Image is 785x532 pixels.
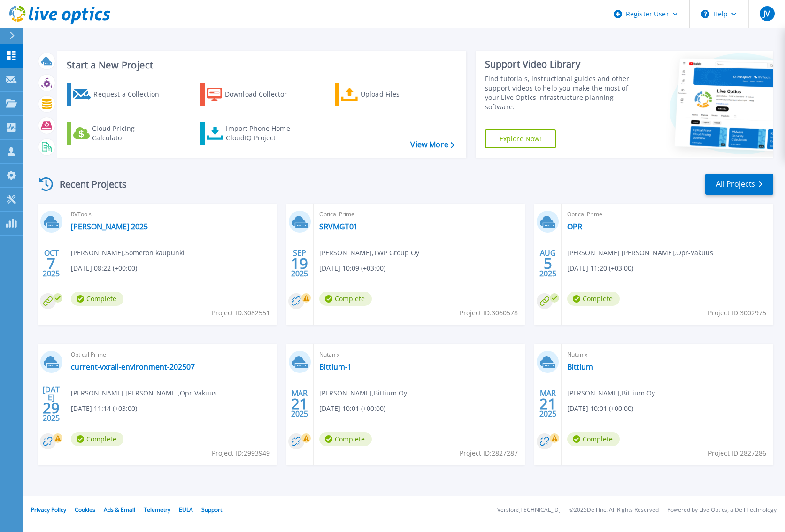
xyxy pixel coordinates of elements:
[319,248,419,258] span: [PERSON_NAME] , TWP Group Oy
[71,403,137,414] span: [DATE] 11:14 (+03:00)
[225,85,300,104] div: Download Collector
[212,448,270,458] span: Project ID: 2993949
[763,10,770,17] span: JV
[71,432,123,446] span: Complete
[71,222,148,231] a: [PERSON_NAME] 2025
[410,140,454,149] a: View More
[212,308,270,318] span: Project ID: 3082551
[567,362,593,372] a: Bittium
[319,388,407,398] span: [PERSON_NAME] , Bittium Oy
[319,222,358,231] a: SRVMGT01
[42,246,60,281] div: OCT 2025
[319,263,385,274] span: [DATE] 10:09 (+03:00)
[75,506,95,514] a: Cookies
[67,60,454,70] h3: Start a New Project
[319,362,352,372] a: Bittium-1
[31,506,66,514] a: Privacy Policy
[708,308,766,318] span: Project ID: 3002975
[71,209,271,220] span: RVTools
[42,387,60,421] div: [DATE] 2025
[485,58,636,70] div: Support Video Library
[36,173,139,196] div: Recent Projects
[226,124,299,143] div: Import Phone Home CloudIQ Project
[460,448,518,458] span: Project ID: 2827287
[319,350,520,360] span: Nutanix
[361,85,436,104] div: Upload Files
[705,174,773,195] a: All Projects
[104,506,135,514] a: Ads & Email
[567,350,768,360] span: Nutanix
[71,292,123,306] span: Complete
[544,259,552,267] span: 5
[319,432,372,446] span: Complete
[43,404,60,412] span: 29
[335,83,439,106] a: Upload Files
[93,85,169,104] div: Request a Collection
[71,263,137,274] span: [DATE] 08:22 (+00:00)
[291,259,308,267] span: 19
[319,403,385,414] span: [DATE] 10:01 (+00:00)
[539,246,557,281] div: AUG 2025
[67,122,171,145] a: Cloud Pricing Calculator
[291,400,308,408] span: 21
[291,387,308,421] div: MAR 2025
[667,507,777,513] li: Powered by Live Optics, a Dell Technology
[567,248,713,258] span: [PERSON_NAME] [PERSON_NAME] , Opr-Vakuus
[539,387,557,421] div: MAR 2025
[539,400,556,408] span: 21
[71,388,217,398] span: [PERSON_NAME] [PERSON_NAME] , Opr-Vakuus
[567,263,633,274] span: [DATE] 11:20 (+03:00)
[708,448,766,458] span: Project ID: 2827286
[200,83,305,106] a: Download Collector
[71,248,185,258] span: [PERSON_NAME] , Someron kaupunki
[567,403,633,414] span: [DATE] 10:01 (+00:00)
[485,74,636,112] div: Find tutorials, instructional guides and other support videos to help you make the most of your L...
[179,506,193,514] a: EULA
[567,292,620,306] span: Complete
[319,292,372,306] span: Complete
[71,362,195,372] a: current-vxrail-environment-202507
[567,209,768,220] span: Optical Prime
[497,507,561,513] li: Version: [TECHNICAL_ID]
[71,350,271,360] span: Optical Prime
[291,246,308,281] div: SEP 2025
[567,222,582,231] a: OPR
[567,388,655,398] span: [PERSON_NAME] , Bittium Oy
[567,432,620,446] span: Complete
[569,507,659,513] li: © 2025 Dell Inc. All Rights Reserved
[485,129,556,148] a: Explore Now!
[201,506,222,514] a: Support
[92,124,167,143] div: Cloud Pricing Calculator
[144,506,170,514] a: Telemetry
[319,209,520,220] span: Optical Prime
[67,83,171,106] a: Request a Collection
[460,308,518,318] span: Project ID: 3060578
[47,259,55,267] span: 7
